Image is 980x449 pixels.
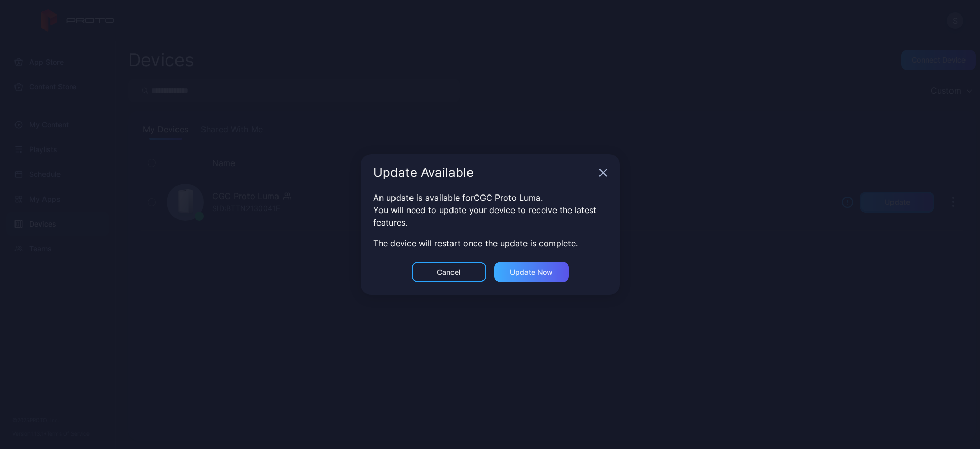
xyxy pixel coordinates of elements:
div: Cancel [437,268,460,276]
div: The device will restart once the update is complete. [373,237,607,249]
button: Cancel [412,262,486,282]
div: Update now [510,268,553,276]
div: Update Available [373,167,595,179]
button: Update now [494,262,569,282]
div: An update is available for CGC Proto Luma . [373,191,607,204]
div: You will need to update your device to receive the latest features. [373,204,607,229]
